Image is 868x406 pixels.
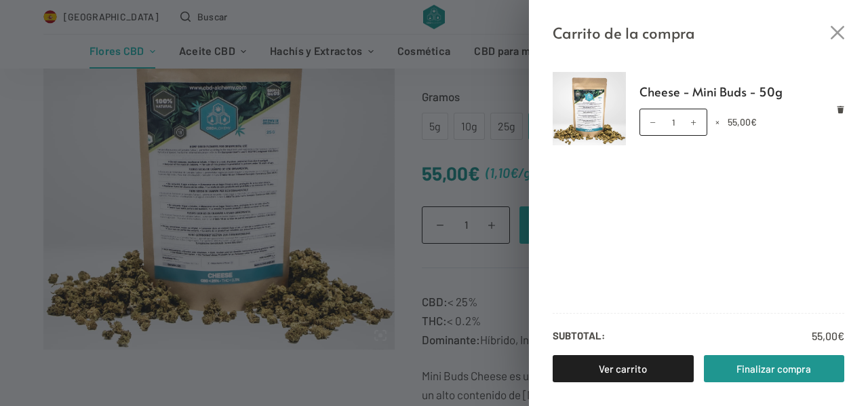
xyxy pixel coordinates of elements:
span: € [837,329,844,342]
span: Carrito de la compra [553,20,695,45]
bdi: 55,00 [728,116,757,128]
a: Eliminar Cheese - Mini Buds - 50g del carrito [837,105,844,113]
bdi: 55,00 [812,329,844,342]
a: Finalizar compra [704,355,845,382]
input: Cantidad de productos [639,109,707,136]
a: Cheese - Mini Buds - 50g [639,81,845,102]
span: × [715,116,719,128]
button: Cerrar el cajón del carrito [831,26,844,39]
strong: Subtotal: [553,327,605,345]
span: € [751,116,757,128]
a: Ver carrito [553,355,694,382]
